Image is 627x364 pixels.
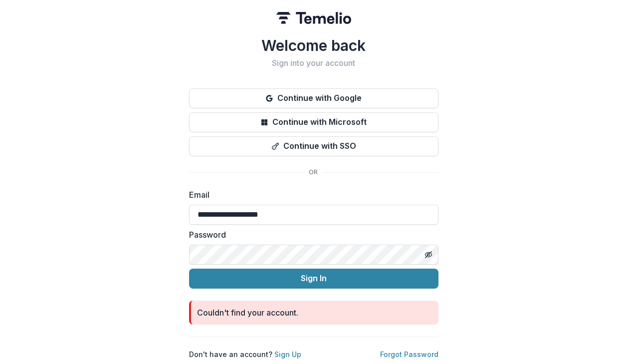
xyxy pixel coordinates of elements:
[197,307,298,319] div: Couldn't find your account.
[189,349,301,360] p: Don't have an account?
[189,229,432,241] label: Password
[274,350,301,359] a: Sign Up
[189,58,438,68] h2: Sign into your account
[189,36,438,54] h1: Welcome back
[189,269,438,289] button: Sign In
[189,112,438,132] button: Continue with Microsoft
[276,12,351,24] img: Temelio
[189,88,438,108] button: Continue with Google
[420,247,436,263] button: Toggle password visibility
[189,136,438,156] button: Continue with SSO
[380,350,438,359] a: Forgot Password
[189,189,432,201] label: Email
